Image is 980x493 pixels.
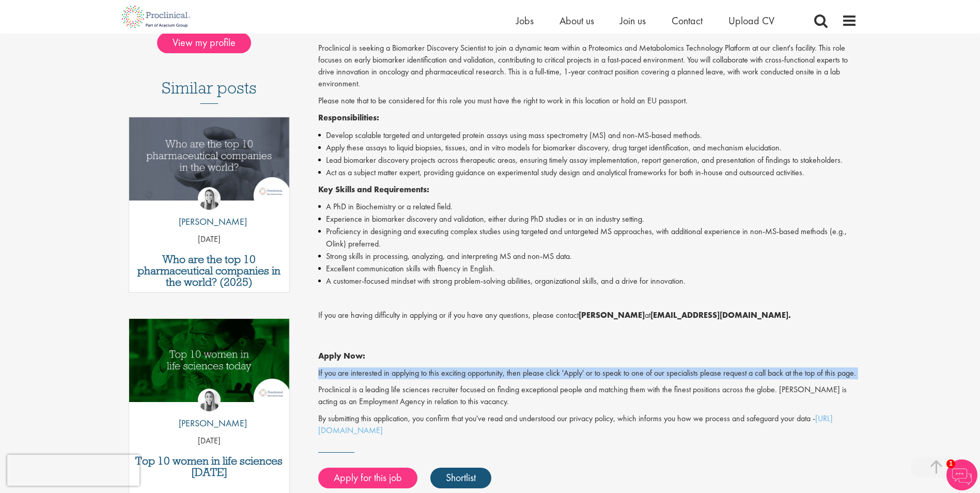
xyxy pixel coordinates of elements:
[318,142,857,154] li: Apply these assays to liquid biopsies, tissues, and in vitro models for biomarker discovery, drug...
[318,413,833,436] a: [URL][DOMAIN_NAME]
[198,187,221,210] img: Hannah Burke
[318,468,417,488] a: Apply for this job
[318,367,857,379] p: If you are interested in applying to this exciting opportunity, then please click 'Apply' or to s...
[620,14,646,27] a: Join us
[430,468,491,488] a: Shortlist
[318,129,857,142] li: Develop scalable targeted and untargeted protein assays using mass spectrometry (MS) and non-MS-b...
[579,310,645,320] strong: [PERSON_NAME]
[318,184,429,195] strong: Key Skills and Requirements:
[129,234,290,245] p: [DATE]
[7,455,139,486] iframe: reCAPTCHA
[129,435,290,447] p: [DATE]
[728,14,774,27] a: Upload CV
[516,14,534,27] a: Jobs
[129,117,290,209] a: Link to a post
[318,250,857,263] li: Strong skills in processing, analyzing, and interpreting MS and non-MS data.
[318,310,857,321] p: If you are having difficulty in applying or if you have any questions, please contact at
[134,254,285,288] a: Who are the top 10 pharmaceutical companies in the world? (2025)
[318,263,857,275] li: Excellent communication skills with fluency in English.
[318,42,857,436] div: Job description
[129,319,290,402] img: Top 10 women in life sciences today
[318,112,379,123] strong: Responsibilities:
[318,384,857,408] p: Proclinical is a leading life sciences recruiter focused on finding exceptional people and matchi...
[318,275,857,287] li: A customer-focused mindset with strong problem-solving abilities, organizational skills, and a dr...
[318,350,365,361] strong: Apply Now:
[318,42,857,89] p: Proclinical is seeking a Biomarker Discovery Scientist to join a dynamic team within a Proteomics...
[198,389,221,411] img: Hannah Burke
[650,310,791,320] strong: [EMAIL_ADDRESS][DOMAIN_NAME].
[171,389,247,435] a: Hannah Burke [PERSON_NAME]
[946,459,955,468] span: 1
[171,187,247,234] a: Hannah Burke [PERSON_NAME]
[318,213,857,225] li: Experience in biomarker discovery and validation, either during PhD studies or in an industry set...
[559,14,594,27] a: About us
[318,154,857,166] li: Lead biomarker discovery projects across therapeutic areas, ensuring timely assay implementation,...
[318,413,857,437] p: By submitting this application, you confirm that you've read and understood our privacy policy, w...
[318,225,857,250] li: Proficiency in designing and executing complex studies using targeted and untargeted MS approache...
[157,35,261,48] a: View my profile
[162,79,257,104] h3: Similar posts
[672,14,703,27] a: Contact
[946,459,977,490] img: Chatbot
[134,455,285,478] a: Top 10 women in life sciences [DATE]
[129,117,290,201] img: Top 10 pharmaceutical companies in the world 2025
[171,215,247,228] p: [PERSON_NAME]
[318,201,857,213] li: A PhD in Biochemistry or a related field.
[171,417,247,430] p: [PERSON_NAME]
[318,95,857,107] p: Please note that to be considered for this role you must have the right to work in this location ...
[318,166,857,179] li: Act as a subject matter expert, providing guidance on experimental study design and analytical fr...
[157,33,251,53] span: View my profile
[129,319,290,410] a: Link to a post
